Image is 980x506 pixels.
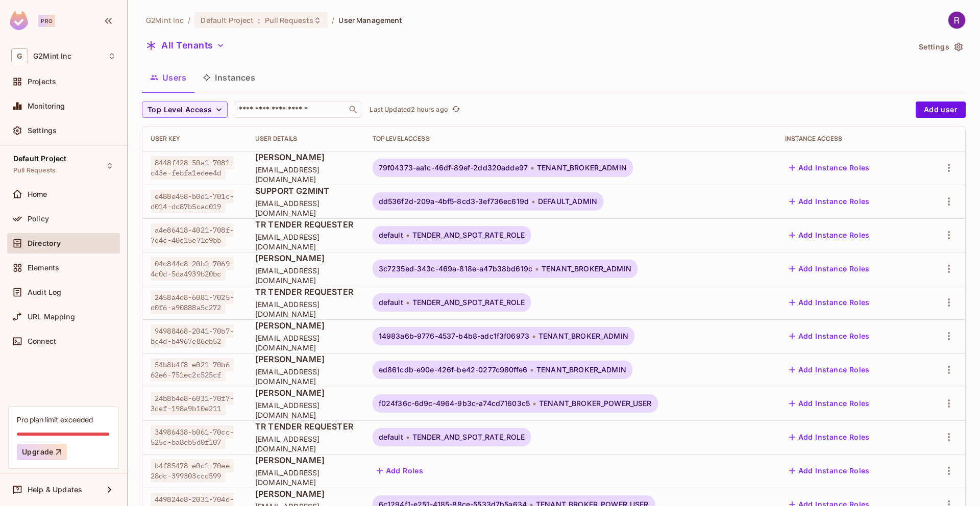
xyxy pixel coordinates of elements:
[28,313,75,321] span: URL Mapping
[785,193,874,210] button: Add Instance Roles
[255,333,356,352] span: [EMAIL_ADDRESS][DOMAIN_NAME]
[412,433,525,441] span: TENDER_AND_SPOT_RATE_ROLE
[255,454,356,466] span: [PERSON_NAME]
[255,165,356,184] span: [EMAIL_ADDRESS][DOMAIN_NAME]
[28,127,57,135] span: Settings
[785,328,874,344] button: Add Instance Roles
[785,395,874,412] button: Add Instance Roles
[17,415,93,424] div: Pro plan limit exceeded
[785,160,874,176] button: Add Instance Roles
[379,366,527,374] span: ed861cdb-e90e-426f-be42-0277c980ffe6
[255,185,356,196] span: SUPPORT G2MINT
[450,104,462,116] button: refresh
[146,15,184,25] span: the active workspace
[255,400,356,420] span: [EMAIL_ADDRESS][DOMAIN_NAME]
[255,353,356,365] span: [PERSON_NAME]
[255,434,356,453] span: [EMAIL_ADDRESS][DOMAIN_NAME]
[201,15,254,25] span: Default Project
[255,367,356,386] span: [EMAIL_ADDRESS][DOMAIN_NAME]
[542,265,631,273] span: TENANT_BROKER_ADMIN
[265,15,314,25] span: Pull Requests
[379,298,403,307] span: default
[785,135,913,143] div: Instance Access
[255,266,356,285] span: [EMAIL_ADDRESS][DOMAIN_NAME]
[373,463,428,479] button: Add Roles
[539,399,652,408] span: TENANT_BROKER_POWER_USER
[151,190,234,213] span: e488e458-b0d1-701c-d014-dc87b5cac019
[194,65,263,90] button: Instances
[255,232,356,251] span: [EMAIL_ADDRESS][DOMAIN_NAME]
[255,387,356,398] span: [PERSON_NAME]
[537,164,627,172] span: TENANT_BROKER_ADMIN
[255,135,356,143] div: User Details
[785,362,874,378] button: Add Instance Roles
[151,459,234,483] span: b4f85478-e0c1-70ee-28dc-399303ccd599
[379,265,532,273] span: 3c7235ed-343c-469a-818e-a47b38bd619c
[151,392,234,415] span: 24b8b4e8-6031-70f7-3def-198a9b10e211
[255,468,356,487] span: [EMAIL_ADDRESS][DOMAIN_NAME]
[28,264,59,272] span: Elements
[255,198,356,218] span: [EMAIL_ADDRESS][DOMAIN_NAME]
[151,358,234,382] span: 54b8b4f8-e021-70b6-62e6-751ec2c525cf
[28,486,82,494] span: Help & Updates
[255,151,356,163] span: [PERSON_NAME]
[188,15,190,25] li: /
[379,332,529,340] span: 14983a6b-9776-4537-b4b8-adc1f3f06973
[379,164,528,172] span: 79f04373-aa1c-46df-89ef-2dd320adde97
[370,106,448,114] p: Last Updated 2 hours ago
[379,231,403,239] span: default
[452,105,460,115] span: refresh
[255,286,356,297] span: TR TENDER REQUESTER
[151,156,234,180] span: 8448f428-50a1-7081-c43e-febfa1edee4d
[28,239,61,247] span: Directory
[255,299,356,319] span: [EMAIL_ADDRESS][DOMAIN_NAME]
[257,16,261,24] span: :
[151,425,234,449] span: 34986438-b061-70cc-525c-ba8eb5d0f107
[11,48,28,63] span: G
[412,298,525,307] span: TENDER_AND_SPOT_RATE_ROLE
[28,288,61,296] span: Audit Log
[13,166,56,174] span: Pull Requests
[10,11,28,30] img: SReyMgAAAABJRU5ErkJggg==
[255,252,356,264] span: [PERSON_NAME]
[33,52,71,60] span: Workspace: G2Mint Inc
[412,231,525,239] span: TENDER_AND_SPOT_RATE_ROLE
[536,366,626,374] span: TENANT_BROKER_ADMIN
[255,320,356,331] span: [PERSON_NAME]
[255,488,356,499] span: [PERSON_NAME]
[538,197,597,206] span: DEFAULT_ADMIN
[948,12,965,29] img: Renato Rabdishta
[151,324,234,348] span: 94988468-2041-70b7-bc4d-b4967e86eb52
[332,15,334,25] li: /
[255,219,356,230] span: TR TENDER REQUESTER
[148,104,212,116] span: Top Level Access
[255,421,356,432] span: TR TENDER REQUESTER
[338,15,402,25] span: User Management
[142,102,228,118] button: Top Level Access
[17,444,67,460] button: Upgrade
[785,429,874,445] button: Add Instance Roles
[38,15,55,27] div: Pro
[379,197,529,206] span: dd536f2d-209a-4bf5-8cd3-3ef736ec619d
[28,78,56,86] span: Projects
[379,399,530,408] span: f024f36c-6d9c-4964-9b3c-a74cd71603c5
[142,65,194,90] button: Users
[151,135,239,143] div: User Key
[151,257,234,281] span: 04c844c8-20b1-7069-4d0d-5da4939b20bc
[28,190,47,198] span: Home
[13,155,66,163] span: Default Project
[538,332,628,340] span: TENANT_BROKER_ADMIN
[142,37,229,54] button: All Tenants
[785,227,874,243] button: Add Instance Roles
[151,291,234,314] span: 2458a4d8-6081-7025-d0f6-a90888a5c272
[28,102,65,110] span: Monitoring
[785,261,874,277] button: Add Instance Roles
[373,135,769,143] div: Top Level Access
[448,104,462,116] span: Click to refresh data
[785,294,874,311] button: Add Instance Roles
[379,433,403,441] span: default
[28,215,49,223] span: Policy
[28,337,56,345] span: Connect
[785,463,874,479] button: Add Instance Roles
[915,39,966,55] button: Settings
